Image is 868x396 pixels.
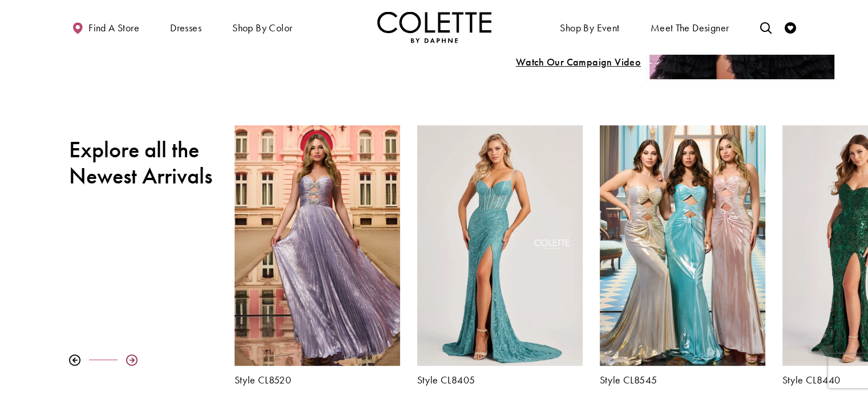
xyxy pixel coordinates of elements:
[651,22,729,34] span: Meet the designer
[69,11,142,43] a: Find a store
[600,125,765,366] a: Visit Colette by Daphne Style No. CL8545 Page
[600,374,765,386] a: Style CL8545
[229,11,295,43] span: Shop by color
[167,11,204,43] span: Dresses
[409,117,591,394] div: Colette by Daphne Style No. CL8405
[560,22,619,34] span: Shop By Event
[757,11,774,43] a: Toggle search
[648,11,732,43] a: Meet the designer
[417,125,583,366] a: Visit Colette by Daphne Style No. CL8405 Page
[170,22,201,34] span: Dresses
[377,11,491,43] img: Colette by Daphne
[515,56,641,68] span: Play Slide #15 Video
[591,117,774,394] div: Colette by Daphne Style No. CL8545
[782,11,799,43] a: Check Wishlist
[235,125,400,366] a: Visit Colette by Daphne Style No. CL8520 Page
[557,11,622,43] span: Shop By Event
[417,374,583,386] a: Style CL8405
[235,374,400,386] a: Style CL8520
[377,11,491,43] a: Visit Home Page
[88,22,139,34] span: Find a store
[232,22,292,34] span: Shop by color
[69,137,217,189] h2: Explore all the Newest Arrivals
[226,117,409,394] div: Colette by Daphne Style No. CL8520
